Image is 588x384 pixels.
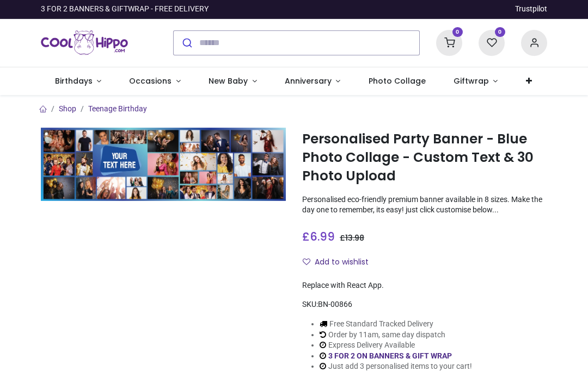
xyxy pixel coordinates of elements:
a: 3 FOR 2 ON BANNERS & GIFT WRAP [328,351,452,360]
li: Order by 11am, same day dispatch [320,330,472,341]
a: Anniversary [271,67,354,96]
a: Giftwrap [439,67,512,96]
span: New Baby [209,75,248,86]
div: 3 FOR 2 BANNERS & GIFTWRAP - FREE DELIVERY [41,4,209,15]
span: BN-00866 [318,300,352,309]
a: Logo of Cool Hippo [41,28,128,58]
sup: 0 [495,27,505,37]
span: 6.99 [310,229,335,244]
button: Submit [174,31,199,55]
li: Free Standard Tracked Delivery [320,319,472,330]
img: Cool Hippo [41,28,128,58]
a: Trustpilot [515,4,547,15]
div: Replace with React App. [302,280,547,291]
span: Anniversary [285,75,332,86]
div: SKU: [302,299,547,310]
a: 0 [436,37,462,46]
span: £ [340,232,364,243]
span: Occasions [129,75,171,86]
img: Personalised Party Banner - Blue Photo Collage - Custom Text & 30 Photo Upload [41,128,286,201]
a: Occasions [115,67,195,96]
i: Add to wishlist [303,258,310,266]
span: Giftwrap [454,75,489,86]
h1: Personalised Party Banner - Blue Photo Collage - Custom Text & 30 Photo Upload [302,130,547,186]
a: 0 [479,37,505,46]
a: Shop [59,104,76,113]
a: New Baby [195,67,271,96]
span: Birthdays [55,75,93,86]
sup: 0 [452,27,463,37]
span: £ [302,229,335,244]
li: Just add 3 personalised items to your cart! [320,361,472,372]
p: Personalised eco-friendly premium banner available in 8 sizes. Make the day one to remember, its ... [302,194,547,216]
span: 13.98 [345,232,364,243]
span: Photo Collage [369,75,426,86]
button: Add to wishlistAdd to wishlist [302,253,378,272]
a: Teenage Birthday [88,104,147,113]
li: Express Delivery Available [320,340,472,351]
a: Birthdays [41,67,115,96]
